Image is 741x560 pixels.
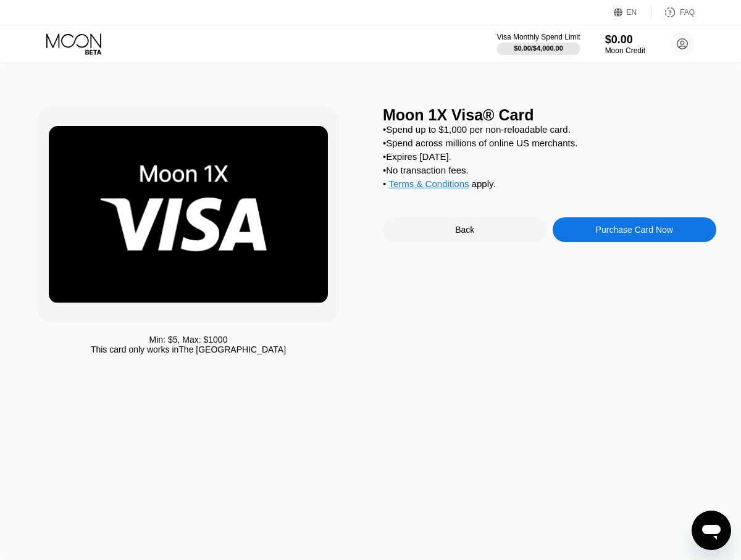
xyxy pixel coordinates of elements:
[651,6,695,19] div: FAQ
[91,345,286,354] div: This card only works in The [GEOGRAPHIC_DATA]
[680,8,695,17] div: FAQ
[553,217,717,242] div: Purchase Card Now
[383,106,716,124] div: Moon 1X Visa® Card
[496,33,580,41] div: Visa Monthly Spend Limit
[614,6,651,19] div: EN
[383,151,716,162] div: • Expires [DATE].
[383,217,547,242] div: Back
[596,225,673,235] div: Purchase Card Now
[627,8,637,17] div: EN
[605,33,645,46] div: $0.00
[383,178,716,192] div: • apply .
[514,44,563,52] div: $0.00 / $4,000.00
[496,33,580,55] div: Visa Monthly Spend Limit$0.00/$4,000.00
[383,138,716,148] div: • Spend across millions of online US merchants.
[605,33,645,55] div: $0.00Moon Credit
[383,165,716,175] div: • No transaction fees.
[455,225,474,235] div: Back
[605,46,645,55] div: Moon Credit
[383,124,716,135] div: • Spend up to $1,000 per non-reloadable card.
[388,178,469,189] span: Terms & Conditions
[692,511,731,550] iframe: Button to launch messaging window
[149,335,228,345] div: Min: $ 5 , Max: $ 1000
[388,178,469,192] div: Terms & Conditions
